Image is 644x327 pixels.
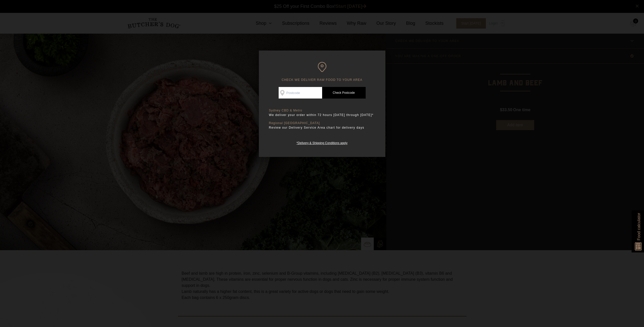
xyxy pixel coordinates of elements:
[269,121,375,125] p: Regional [GEOGRAPHIC_DATA]
[269,112,375,118] p: We deliver your order within 72 hours [DATE] through [DATE]*
[636,213,642,240] span: Food calculator
[297,140,347,145] a: *Delivery & Shipping Conditions apply
[269,62,375,82] h6: CHECK WE DELIVER RAW FOOD TO YOUR AREA
[269,109,375,112] p: Sydney CBD & Metro
[269,125,375,130] p: Review our Delivery Service Area chart for delivery days
[322,87,366,99] a: Check Postcode
[279,87,322,99] input: Postcode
